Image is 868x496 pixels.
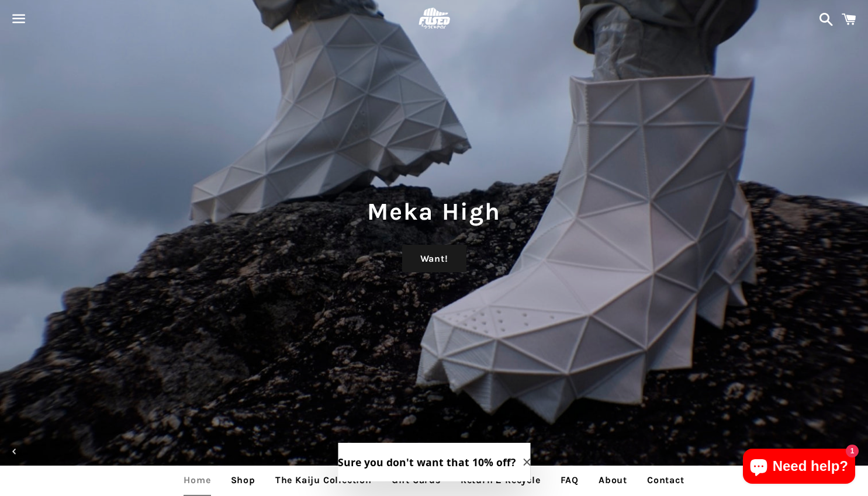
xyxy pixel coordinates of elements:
[739,449,859,487] inbox-online-store-chat: Shopify online store chat
[841,439,866,464] button: Next slide
[267,466,381,495] a: The Kaiju Collection
[222,466,264,495] a: Shop
[638,466,693,495] a: Contact
[12,195,856,228] h1: Meka High
[402,245,466,273] a: Want!
[2,439,27,464] button: Previous slide
[175,466,219,495] a: Home
[552,466,587,495] a: FAQ
[448,439,474,464] button: Pause slideshow
[590,466,636,495] a: About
